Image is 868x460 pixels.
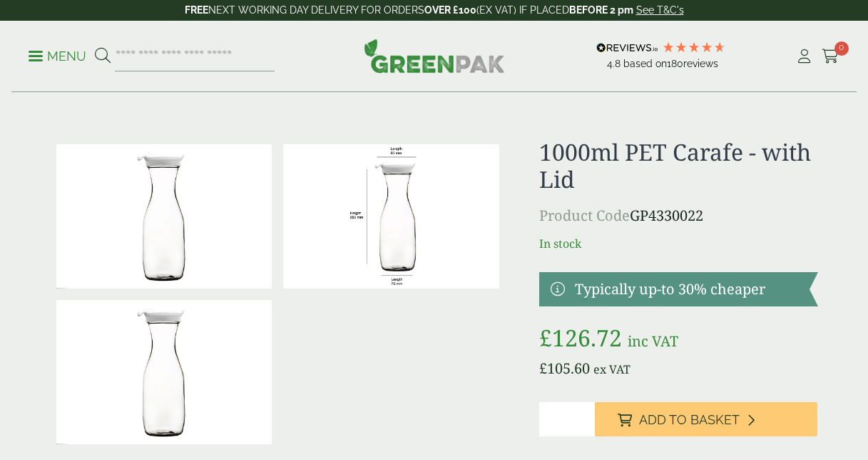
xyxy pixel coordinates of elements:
strong: FREE [185,4,208,16]
button: Add to Basket [595,402,818,436]
span: inc VAT [628,331,678,351]
span: 4.8 [607,58,623,69]
span: Product Code [539,206,630,225]
bdi: 105.60 [539,359,590,378]
strong: BEFORE 2 pm [569,4,633,16]
i: My Account [795,49,813,64]
a: See T&C's [636,4,684,16]
div: 4.78 Stars [662,41,726,54]
span: Add to Basket [639,412,740,428]
img: 1000ml PET Carafe With PET 0 [56,144,272,289]
span: 0 [834,41,849,56]
span: ex VAT [593,361,630,377]
p: GP4330022 [539,205,818,226]
img: 1000ml PET Carafe With PET Full Case Of 0 [56,300,272,444]
bdi: 126.72 [539,322,622,353]
h1: 1000ml PET Carafe - with Lid [539,139,818,194]
img: REVIEWS.io [596,43,658,53]
span: £ [539,322,552,353]
img: GreenPak Supplies [364,39,505,73]
span: Based on [623,58,667,69]
strong: OVER £100 [424,4,476,16]
i: Cart [822,49,839,64]
span: 180 [667,58,683,69]
p: In stock [539,235,818,252]
a: 0 [822,46,839,67]
span: £ [539,359,547,378]
p: Menu [29,48,86,65]
img: Carafe_1000 [283,144,499,289]
a: Menu [29,48,86,62]
span: reviews [683,58,718,69]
